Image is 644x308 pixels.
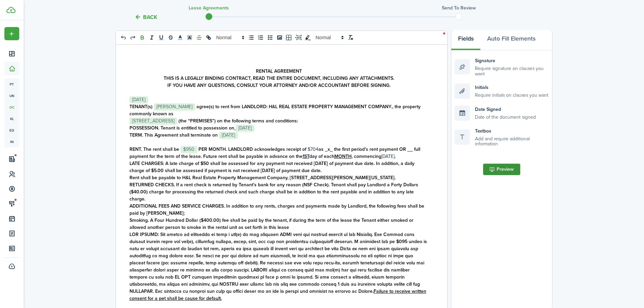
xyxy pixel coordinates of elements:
[129,132,218,139] strong: TERM. This Agreement shall terminate on
[129,288,426,302] u: Failure to receive written consent for a pet shall be cause for default.
[284,33,294,42] button: table-better
[256,68,302,75] strong: RENTAL AGREEMENT
[129,146,420,160] strong: as _x_ the first period’s rent payment OR __ full payment for the term of the lease. Future rent ...
[256,33,265,42] button: list: ordered
[164,75,394,82] strong: THIS IS A LEGALLY BINDING CONTRACT, READ THE ENTIRE DOCUMENT, INCLUDING ANY ATTACHMENTS.
[265,33,275,42] button: list: check
[275,33,284,42] button: image
[178,117,298,124] strong: (the “PREMISES”) on the following terms and conditions:
[4,136,19,147] a: in
[154,103,195,110] span: [PERSON_NAME]
[129,231,427,302] strong: LOR IPSUMD: Sit ametco ad elitseddo ei temp i utl(e) do mag aliquaen ADMI veni qui nostrud exerci...
[129,124,236,132] strong: POSSESSION. Tenant is entitled to possession on
[129,160,414,174] strong: LATE CHARGES: A late charge of $50 shall be assessed for any payment not received [DATE] of payme...
[451,30,480,50] button: Fields
[129,181,418,203] strong: RETURNED CHECKS. If a rent check is returned by Tenant’s bank for any reason (NSF Check). Tenant ...
[129,217,413,231] strong: Smoking. A Four Hundred Dollar ($400.00) fee shall be paid by the tenant, if during the term of t...
[334,153,352,160] u: MONTH
[483,164,520,175] button: Preview
[129,96,148,103] span: [DATE]
[119,33,128,42] button: undo: undo
[204,33,213,42] button: link
[147,33,157,42] button: italic
[129,203,424,217] strong: ADDITIONAL FEES AND SERVICE CHARGES. In addition to any rents, charges and payments made by Landl...
[129,146,179,153] strong: RENT. The rent shall be
[442,4,476,11] h3: Send to review
[480,30,542,50] button: Auto Fill Elements
[4,90,19,101] a: un
[128,33,138,42] button: redo: redo
[303,153,309,160] u: 1ST
[166,33,175,42] button: strike
[129,146,429,160] p: $704 [DATE]
[4,113,19,124] a: kl
[346,33,355,42] button: clean
[303,33,313,42] button: toggleMarkYellow: markYellow
[135,14,157,21] button: Back
[294,33,303,42] button: pageBreak
[181,146,197,153] span: $950
[395,153,396,160] strong: .
[129,103,152,110] strong: TENANT(s)
[236,125,254,132] span: [DATE]
[219,132,238,139] span: [DATE]
[138,33,147,42] button: bold
[4,27,19,40] button: Open menu
[157,33,166,42] button: underline
[4,101,19,113] a: oc
[129,118,177,124] span: [STREET_ADDRESS]
[6,7,16,13] img: TenantCloud
[129,103,421,117] strong: agree(s) to rent from LANDLORD: H&L REAL ESTATE PROPERTY MANAGEMENT COMPANY., the property common...
[4,78,19,90] a: pt
[4,124,19,136] a: eq
[198,146,306,153] strong: PER MONTH. LANDLORD acknowledges receipt of
[129,174,396,181] strong: Rent shall be payable to H&L Real Estate Property Management Company, [STREET_ADDRESS][PERSON_NAM...
[246,33,256,42] button: list: bullet
[189,4,229,11] h3: Lease Agreements
[167,82,390,89] strong: IF YOU HAVE ANY QUESTIONS, CONSULT YOUR ATTORNEY AND/OR ACCOUNTANT BEFORE SIGNING.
